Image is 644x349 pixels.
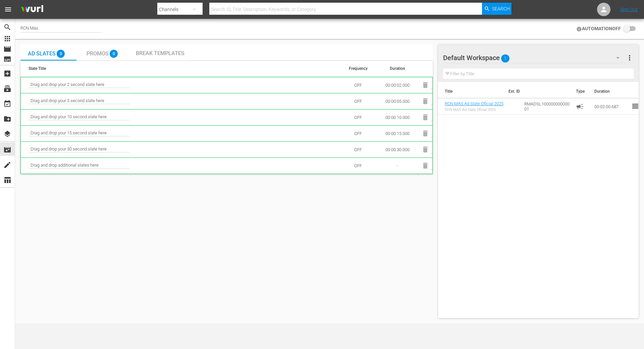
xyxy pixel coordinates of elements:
span: 0 [57,50,65,58]
th: Duration [377,61,419,77]
span: Create [3,70,11,78]
td: OFF [339,125,376,141]
span: 1 [501,51,509,66]
span: Ingestion [3,161,11,169]
th: Ext. ID [504,82,572,101]
th: Title [438,82,504,101]
span: Ad Slates [28,50,56,57]
span: reorder [631,102,639,110]
span: Drag and drop additional slates here [29,163,129,169]
span: Overlays [3,130,11,138]
span: 0 [110,50,118,58]
button: Break Templates [132,44,188,60]
td: OFF [339,109,376,125]
span: Search [492,3,510,15]
a: RCN MAS Ad Slate Oficial 2025 [445,101,503,106]
td: 00:00:10.000 [376,109,418,125]
span: Schedule [3,100,11,108]
h4: AUTOMATION OFF [582,26,621,31]
td: - [376,158,418,174]
span: Drag and drop your 2 second slate here [29,82,129,88]
span: Ad [576,102,584,111]
span: more_vert [626,54,634,62]
td: RMADSL10000000000001 [522,98,573,115]
button: Ad Slates 0 [20,44,76,60]
td: OFF [339,77,376,93]
a: Sign Out [620,7,638,12]
th: Slate Title [20,61,340,77]
td: 00:02:00.687 [592,98,629,115]
span: Break Templates [136,50,184,56]
span: Series [3,55,11,63]
td: OFF [339,158,376,174]
div: Default Workspace [443,48,626,67]
button: Search [482,3,512,15]
span: Reports [3,176,11,184]
span: Drag and drop your 10 second slate here [29,114,129,120]
span: Drag and drop your 5 second slate here [29,98,129,104]
span: menu [4,5,12,13]
span: Drag and drop your 30 second slate here [29,146,129,152]
span: Search [3,23,11,31]
img: ans4CAIJ8jUAAAAAAAAAAAAAAAAAAAAAAAAgQb4GAAAAAAAAAAAAAAAAAAAAAAAAJMjXAAAAAAAAAAAAAAAAAAAAAAAAgAT5G... [16,2,48,17]
th: Type [572,82,590,101]
span: Promos [87,50,109,57]
button: Promos 0 [76,44,132,60]
div: RCN MAS Ad Slate Oficial 2025 [445,107,503,112]
td: OFF [339,141,376,158]
span: Automation [3,146,11,154]
th: Duration [590,82,631,101]
td: 00:00:30.000 [376,141,418,158]
span: Channels [3,85,11,93]
span: Asset [3,35,11,43]
td: OFF [339,93,376,109]
span: Episode [3,45,11,53]
div: RCN Más [20,26,101,33]
div: Ad Slates 0 [20,61,433,174]
button: more_vert [626,50,634,66]
td: 00:00:02.000 [376,77,418,93]
td: 00:00:05.000 [376,93,418,109]
th: Frequency [340,61,377,77]
span: Drag and drop your 15 second slate here [29,130,129,136]
td: 00:00:15.000 [376,125,418,141]
span: VOD [3,115,11,123]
